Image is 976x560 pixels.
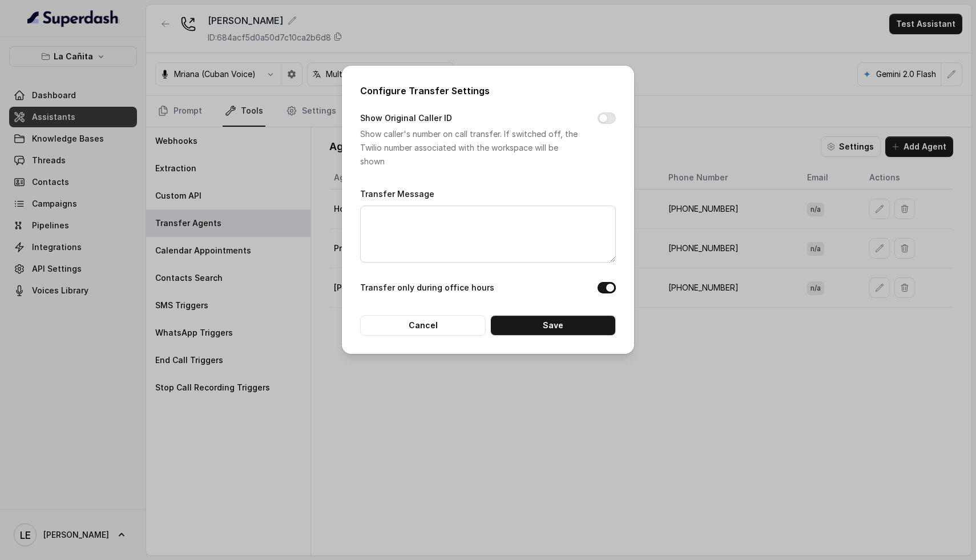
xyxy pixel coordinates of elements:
[360,315,486,336] button: Cancel
[360,281,494,295] label: Transfer only during office hours
[490,315,616,336] button: Save
[360,111,452,125] label: Show Original Caller ID
[360,127,579,168] p: Show caller's number on call transfer. If switched off, the Twilio number associated with the wor...
[360,189,434,199] label: Transfer Message
[360,84,616,98] h2: Configure Transfer Settings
